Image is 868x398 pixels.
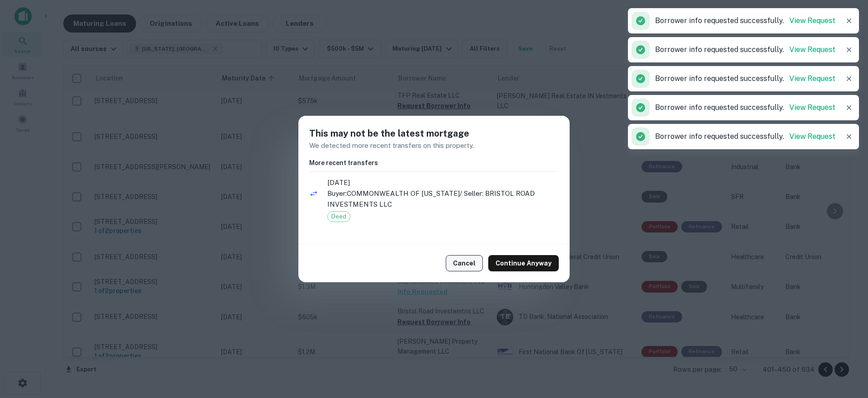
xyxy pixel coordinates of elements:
[789,132,835,141] a: View Request
[446,255,483,271] button: Cancel
[309,127,559,140] h5: This may not be the latest mortgage
[328,212,350,221] span: Deed
[823,326,868,369] iframe: Chat Widget
[655,102,835,113] p: Borrower info requested successfully.
[309,158,559,168] h6: More recent transfers
[488,255,559,271] button: Continue Anyway
[327,177,559,188] span: [DATE]
[655,73,835,84] p: Borrower info requested successfully.
[789,45,835,54] a: View Request
[327,211,350,222] div: Deed
[327,188,559,209] p: Buyer: COMMONWEALTH OF [US_STATE] / Seller: BRISTOL ROAD INVESTMENTS LLC
[655,131,835,142] p: Borrower info requested successfully.
[789,74,835,83] a: View Request
[789,16,835,25] a: View Request
[655,44,835,55] p: Borrower info requested successfully.
[309,140,559,151] p: We detected more recent transfers on this property.
[789,103,835,112] a: View Request
[655,15,835,26] p: Borrower info requested successfully.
